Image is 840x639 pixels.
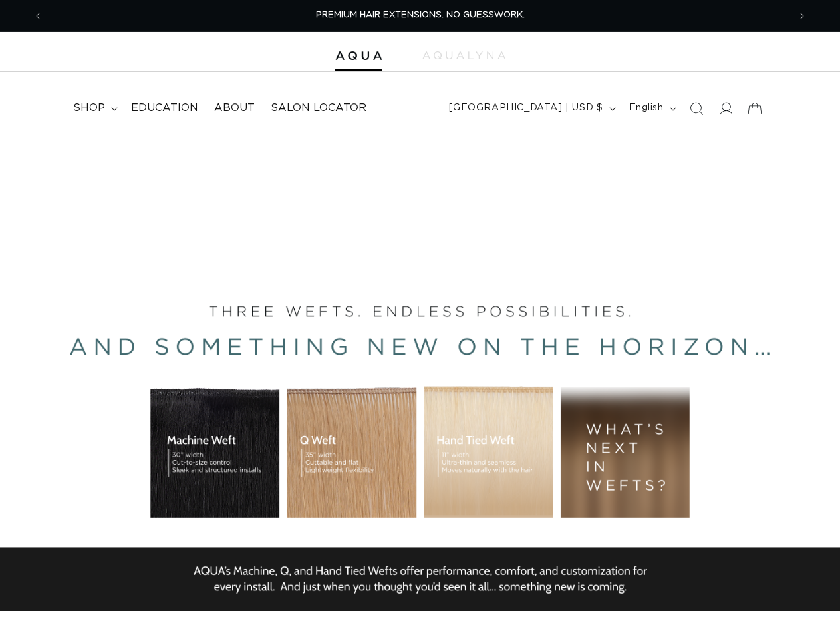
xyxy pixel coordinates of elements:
span: Education [131,101,198,115]
img: Aqua Hair Extensions [335,51,382,61]
span: PREMIUM HAIR EXTENSIONS. NO GUESSWORK. [316,11,525,19]
a: Salon Locator [263,93,374,123]
button: English [621,96,682,121]
button: Previous announcement [23,3,53,29]
span: English [629,101,664,115]
a: Education [123,93,206,123]
span: [GEOGRAPHIC_DATA] | USD $ [449,101,603,115]
span: About [214,101,255,115]
img: aqualyna.com [422,51,505,59]
summary: Search [682,94,711,123]
button: Next announcement [787,3,817,29]
button: [GEOGRAPHIC_DATA] | USD $ [441,96,621,121]
span: Salon Locator [271,101,366,115]
a: About [206,93,263,123]
summary: shop [65,93,123,123]
span: shop [73,101,105,115]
